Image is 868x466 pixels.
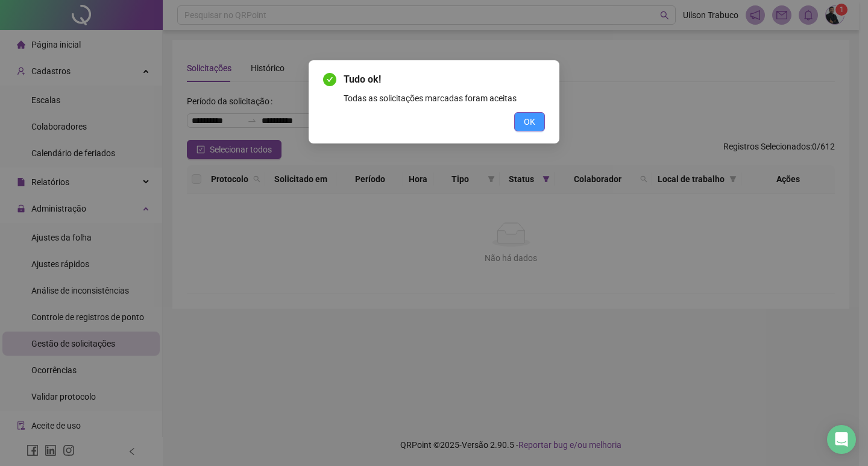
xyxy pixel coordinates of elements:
span: Tudo ok! [344,72,545,87]
div: Todas as solicitações marcadas foram aceitas [344,92,545,105]
span: OK [524,115,535,128]
span: check-circle [323,73,336,86]
button: OK [514,112,545,131]
div: Open Intercom Messenger [827,425,856,454]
